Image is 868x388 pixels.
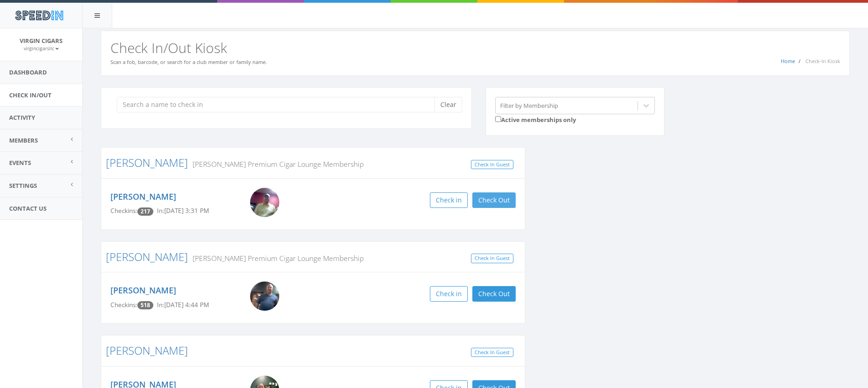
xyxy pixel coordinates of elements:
a: [PERSON_NAME] [106,155,188,170]
input: Search a name to check in [117,97,441,112]
a: virgincigarsllc [24,44,59,52]
h2: Check In/Out Kiosk [110,40,840,55]
span: Checkin count [137,301,153,309]
a: Check In Guest [471,254,513,263]
span: Checkins: [110,207,137,215]
a: Check In Guest [471,348,513,357]
a: [PERSON_NAME] [106,343,188,358]
label: Active memberships only [495,114,576,124]
button: Check in [430,192,468,208]
button: Check Out [472,192,516,208]
span: Members [9,136,38,144]
input: Active memberships only [495,116,501,122]
span: Checkins: [110,301,137,309]
small: [PERSON_NAME] Premium Cigar Lounge Membership [188,159,364,169]
span: Events [9,159,31,167]
div: Filter by Membership [500,101,558,110]
img: speedin_logo.png [10,7,68,24]
span: In: [DATE] 4:44 PM [157,301,209,309]
img: Larry_Grzyb.png [250,188,279,217]
small: Scan a fob, barcode, or search for a club member or family name. [110,58,267,65]
span: Checkin count [137,207,153,216]
img: Kevin_Howerton.png [250,282,279,311]
button: Clear [434,97,462,112]
button: Check in [430,286,468,302]
span: Check-In Kiosk [805,58,840,64]
button: Check Out [472,286,516,302]
a: Check In Guest [471,160,513,170]
span: Virgin Cigars [20,37,63,45]
small: [PERSON_NAME] Premium Cigar Lounge Membership [188,253,364,263]
small: virgincigarsllc [24,45,59,52]
a: [PERSON_NAME] [110,285,176,296]
a: Home [781,58,795,64]
span: Settings [9,181,37,190]
span: Contact Us [9,204,47,213]
a: [PERSON_NAME] [110,191,176,202]
a: [PERSON_NAME] [106,249,188,264]
span: In: [DATE] 3:31 PM [157,207,209,215]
